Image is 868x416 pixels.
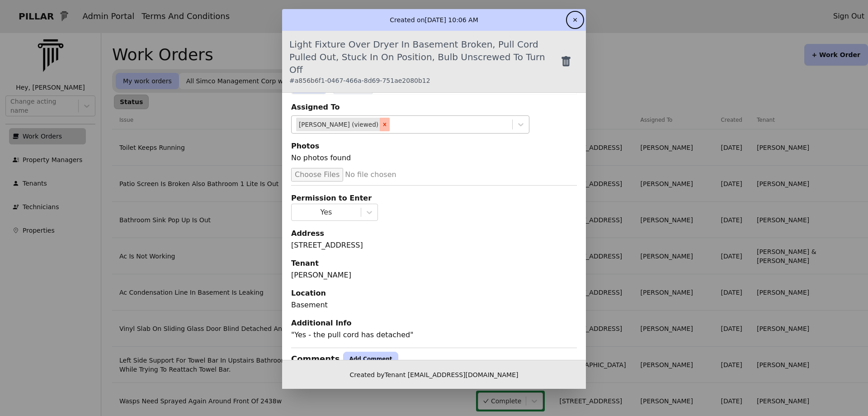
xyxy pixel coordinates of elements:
[568,13,582,27] button: ✕
[291,270,577,281] div: [PERSON_NAME]
[291,193,577,204] div: Permission to Enter
[291,258,577,269] div: Tenant
[291,228,577,239] div: Address
[390,15,478,24] p: Created on [DATE] 10:06 AM
[291,353,340,365] div: Comments
[380,118,390,131] div: Remove Art Miller (viewed)
[282,360,586,389] div: Created by Tenant [EMAIL_ADDRESS][DOMAIN_NAME]
[289,38,561,85] div: Light Fixture Over Dryer In Basement Broken, Pull Cord Pulled Out, Stuck In On Position, Bulb Uns...
[291,102,577,113] div: Assigned To
[291,240,577,251] div: [STREET_ADDRESS]
[291,330,577,340] p: " Yes - the pull cord has detached "
[291,318,577,329] div: Additional Info
[291,288,577,299] div: Location
[291,141,577,152] div: Photos
[291,153,577,167] div: No photos found
[343,352,398,366] button: Add Comment
[289,76,561,85] div: # a856b6f1-0467-466a-8d69-751ae2080b12
[296,118,380,131] div: [PERSON_NAME] (viewed)
[291,300,577,311] div: Basement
